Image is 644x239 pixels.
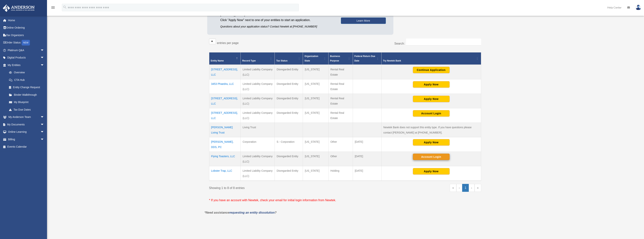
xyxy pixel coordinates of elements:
button: Apply Now [413,81,450,88]
button: Account Login [413,154,450,160]
td: [STREET_ADDRESS], LLC [209,108,241,123]
span: arrow_drop_down [40,128,48,136]
a: Account Login [413,112,450,115]
button: Apply Now [413,96,450,102]
td: Rental Real Estate [328,79,353,94]
td: Disregarded Entity [275,79,303,94]
a: My Blueprint [5,99,48,106]
td: [PERSON_NAME], DDS, PC [209,137,241,152]
th: Record Type: Activate to sort [241,52,275,65]
span: Federal Return Due Date [354,55,375,62]
td: [STREET_ADDRESS], LLC [209,94,241,108]
span: Organization State [304,55,318,62]
a: Tax Organizers [3,31,50,39]
a: My Anderson Teamarrow_drop_down [3,113,50,121]
td: Limited Liability Company (LLC) [241,108,275,123]
td: S - Corporation [275,137,303,152]
a: 1 [462,184,469,192]
td: Disregarded Entity [275,166,303,181]
button: Continue Application [413,67,450,73]
p: * If you have an account with Newtek, check your email for initial login information from Newtek. [209,198,481,203]
span: Entity Name [211,59,224,62]
p: Click "Apply Now" next to one of your entities to start an application. [220,17,335,23]
a: Account Login [413,155,450,158]
a: Online Learningarrow_drop_down [3,128,50,136]
td: [PERSON_NAME] Living Trust [209,123,241,137]
td: [US_STATE] [303,137,328,152]
button: Apply Now [413,168,450,175]
a: Tax Due Dates [5,106,48,113]
td: Newtek Bank does not support this entity type. If you have questions please contact [PERSON_NAME]... [381,123,481,137]
a: Overview [5,69,46,76]
a: My Documentsarrow_drop_down [3,121,50,128]
td: Limited Liability Company (LLC) [241,94,275,108]
div: Try Newtek Bank [383,58,475,63]
span: arrow_drop_down [40,121,48,128]
a: Last [475,184,481,192]
a: Entity Change Request [5,84,48,91]
td: Living Trust [241,123,275,137]
td: [US_STATE] [303,79,328,94]
span: Tax Status [276,59,287,62]
label: entries per page [217,41,239,45]
td: [DATE] [353,166,381,181]
td: [US_STATE] [303,65,328,79]
td: [US_STATE] [303,94,328,108]
i: search [63,5,67,9]
th: Try Newtek Bank : Activate to sort [381,52,481,65]
a: Previous [456,184,462,192]
a: menu [51,7,55,10]
td: Limited Liability Company (LLC) [241,65,275,79]
td: [DATE] [353,152,381,166]
td: Flying Toasters, LLC [209,152,241,166]
div: Showing 1 to 8 of 8 entries [209,184,342,191]
td: Disregarded Entity [275,108,303,123]
span: Business Purpose [330,55,340,62]
a: Billingarrow_drop_down [3,136,50,143]
th: Federal Return Due Date: Activate to sort [353,52,381,65]
span: arrow_drop_down [40,46,48,54]
div: NEW [22,40,30,46]
a: CTA Hub [5,76,48,84]
a: Next [469,184,475,192]
img: Anderson Advisors Platinum Portal [2,5,36,12]
td: [US_STATE] [303,152,328,166]
td: [STREET_ADDRESS], LLC [209,65,241,79]
a: Online Ordering [3,24,50,32]
td: Other [328,152,353,166]
td: 3453 Phaedra, LLC [209,79,241,94]
th: Tax Status: Activate to sort [275,52,303,65]
td: Lobster Trap, LLC [209,166,241,181]
button: Account Login [413,110,450,117]
td: Limited Liability Company (LLC) [241,166,275,181]
a: Digital Productsarrow_drop_down [3,54,50,61]
td: Other [328,137,353,152]
td: [US_STATE] [303,166,328,181]
span: arrow_drop_down [40,61,48,69]
a: Learn More [341,17,386,24]
p: Questions about your application status? Contact Newtek at [PHONE_NUMBER] [220,24,335,29]
th: Business Purpose: Activate to sort [328,52,353,65]
button: Apply Now [413,139,450,146]
label: Search: [394,42,405,45]
span: arrow_drop_down [40,113,48,121]
th: Entity Name: Activate to invert sorting [209,52,241,65]
td: Holding [328,166,353,181]
a: Order StatusNEW [3,39,50,47]
td: Rental Real Estate [328,94,353,108]
td: Limited Liability Company (LLC) [241,79,275,94]
td: [US_STATE] [303,108,328,123]
td: Disregarded Entity [275,94,303,108]
a: Home [3,17,50,24]
td: Disregarded Entity [275,65,303,79]
a: requesting an entity dissolution [229,211,275,214]
img: User Pic [636,5,641,10]
td: [DATE] [353,137,381,152]
a: Binder Walkthrough [5,91,48,99]
em: *Need assistance ? [205,211,277,214]
a: Platinum Q&Aarrow_drop_down [3,46,50,54]
a: First [450,184,456,192]
td: Disregarded Entity [275,152,303,166]
span: Record Type [242,59,256,62]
